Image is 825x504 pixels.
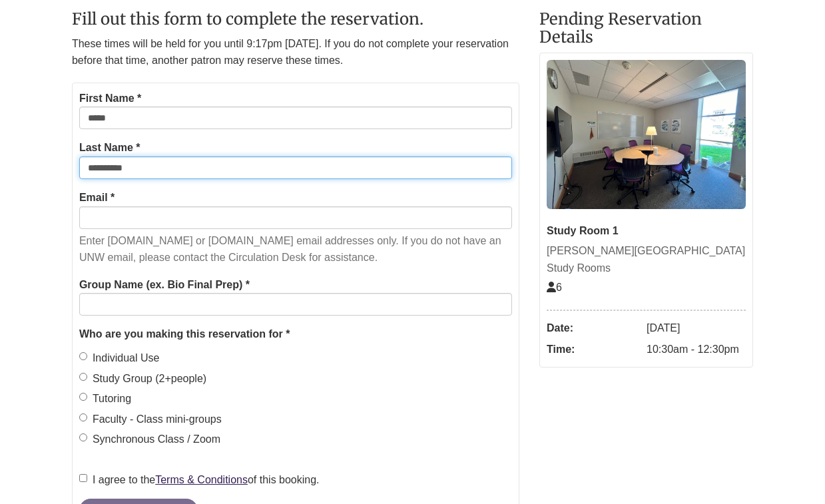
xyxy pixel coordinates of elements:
[79,474,87,482] input: I agree to theTerms & Conditionsof this booking.
[79,232,512,266] p: Enter [DOMAIN_NAME] or [DOMAIN_NAME] email addresses only. If you do not have an UNW email, pleas...
[539,11,753,46] h2: Pending Reservation Details
[79,352,87,360] input: Individual Use
[547,318,640,339] dt: Date:
[547,339,640,360] dt: Time:
[79,431,220,448] label: Synchronous Class / Zoom
[79,433,87,441] input: Synchronous Class / Zoom
[79,411,222,428] label: Faculty - Class mini-groups
[79,189,115,206] label: Email *
[79,90,141,107] label: First Name *
[547,282,562,293] span: The capacity of this space
[72,11,519,28] h2: Fill out this form to complete the reservation.
[72,35,519,69] p: These times will be held for you until 9:17pm [DATE]. If you do not complete your reservation bef...
[547,60,746,209] img: Study Room 1
[79,471,320,489] label: I agree to the of this booking.
[547,222,746,240] div: Study Room 1
[79,326,512,343] legend: Who are you making this reservation for *
[155,474,248,485] a: Terms & Conditions
[79,413,87,421] input: Faculty - Class mini-groups
[79,370,206,387] label: Study Group (2+people)
[79,350,160,367] label: Individual Use
[79,393,87,401] input: Tutoring
[79,139,140,156] label: Last Name *
[79,390,131,407] label: Tutoring
[647,339,746,360] dd: 10:30am - 12:30pm
[79,373,87,381] input: Study Group (2+people)
[547,242,746,276] div: [PERSON_NAME][GEOGRAPHIC_DATA] Study Rooms
[79,276,250,294] label: Group Name (ex. Bio Final Prep) *
[647,318,746,339] dd: [DATE]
